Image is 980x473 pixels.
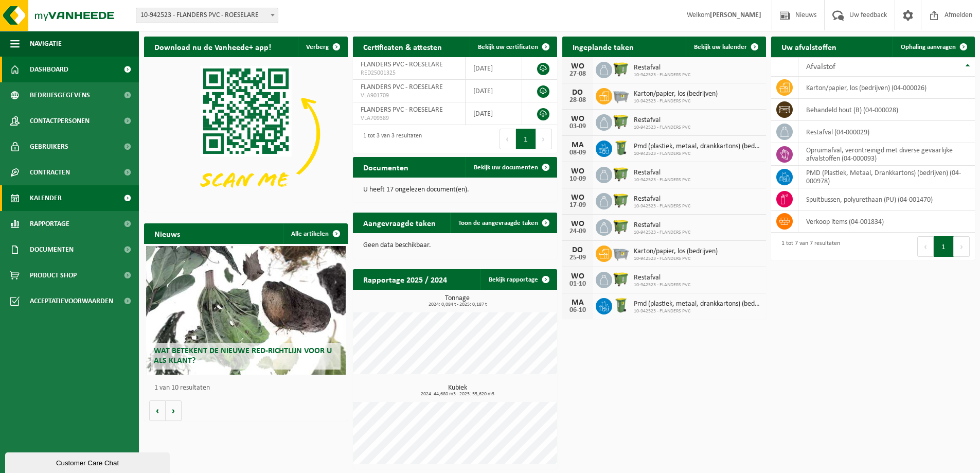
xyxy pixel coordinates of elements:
h2: Ingeplande taken [562,37,644,57]
span: Product Shop [30,262,77,288]
div: DO [567,89,588,97]
div: WO [567,272,588,281]
span: 2024: 0,084 t - 2025: 0,187 t [358,302,557,307]
h2: Uw afvalstoffen [771,37,847,57]
div: 08-09 [567,149,588,156]
span: 2024: 44,680 m3 - 2025: 55,620 m3 [358,392,557,397]
span: Contracten [30,160,70,185]
div: MA [567,299,588,307]
a: Bekijk uw documenten [466,157,556,178]
span: Navigatie [30,31,62,57]
td: restafval (04-000029) [798,121,975,143]
img: Download de VHEPlus App [144,57,348,210]
div: 17-09 [567,202,588,209]
span: Pmd (plastiek, metaal, drankkartons) (bedrijven) [634,300,761,308]
span: 10-942523 - FLANDERS PVC [634,282,690,288]
span: VLA709389 [361,114,457,122]
div: 01-10 [567,281,588,288]
img: WB-0240-HPE-GN-50 [612,296,630,314]
td: spuitbussen, polyurethaan (PU) (04-001470) [798,188,975,211]
img: WB-0240-HPE-GN-50 [612,139,630,156]
img: WB-1100-HPE-GN-50 [612,218,630,235]
h2: Documenten [353,157,419,177]
a: Wat betekent de nieuwe RED-richtlijn voor u als klant? [146,246,346,375]
div: WO [567,194,588,202]
p: Geen data beschikbaar. [363,242,546,249]
span: Bedrijfsgegevens [30,82,90,108]
span: Contactpersonen [30,108,90,134]
span: 10-942523 - FLANDERS PVC - ROESELARE [136,8,278,23]
div: 1 tot 7 van 7 resultaten [776,235,840,258]
span: Verberg [306,44,329,50]
span: Documenten [30,237,74,262]
div: WO [567,167,588,176]
span: RED25001325 [361,69,457,77]
img: WB-1100-HPE-GN-50 [612,165,630,183]
span: 10-942523 - FLANDERS PVC [634,230,690,236]
div: 28-08 [567,97,588,104]
span: VLA901709 [361,92,457,100]
span: Dashboard [30,57,68,82]
h2: Certificaten & attesten [353,37,452,57]
h2: Nieuws [144,223,190,243]
p: U heeft 17 ongelezen document(en). [363,186,546,194]
div: 10-09 [567,176,588,183]
span: 10-942523 - FLANDERS PVC [634,308,761,314]
div: 24-09 [567,228,588,235]
span: 10-942523 - FLANDERS PVC [634,177,690,183]
span: 10-942523 - FLANDERS PVC - ROESELARE [136,8,278,23]
button: Next [536,129,552,149]
button: 1 [516,129,536,149]
span: Acceptatievoorwaarden [30,288,113,314]
span: FLANDERS PVC - ROESELARE [361,61,443,68]
span: FLANDERS PVC - ROESELARE [361,83,443,91]
span: Ophaling aanvragen [901,44,956,50]
img: WB-2500-GAL-GY-01 [612,244,630,261]
span: Bekijk uw kalender [694,44,747,50]
span: Karton/papier, los (bedrijven) [634,90,718,98]
span: Rapportage [30,211,69,237]
div: 03-09 [567,123,588,130]
td: opruimafval, verontreinigd met diverse gevaarlijke afvalstoffen (04-000093) [798,143,975,166]
h3: Kubiek [358,384,557,397]
img: WB-1100-HPE-GN-50 [612,270,630,288]
button: Vorige [149,400,166,421]
span: Wat betekent de nieuwe RED-richtlijn voor u als klant? [154,347,332,365]
span: 10-942523 - FLANDERS PVC [634,203,690,209]
button: Next [954,236,970,257]
div: DO [567,246,588,254]
span: 10-942523 - FLANDERS PVC [634,72,690,78]
span: 10-942523 - FLANDERS PVC [634,256,718,262]
img: WB-2500-GAL-GY-01 [612,86,630,104]
button: Verberg [298,37,347,57]
img: WB-1100-HPE-GN-50 [612,60,630,78]
div: WO [567,62,588,71]
span: Toon de aangevraagde taken [458,220,538,226]
div: WO [567,220,588,228]
a: Bekijk rapportage [480,269,556,290]
div: 25-09 [567,254,588,261]
h3: Tonnage [358,295,557,307]
span: Bekijk uw certificaten [478,44,538,50]
span: 10-942523 - FLANDERS PVC [634,125,690,131]
a: Alle artikelen [283,223,347,244]
button: 1 [934,236,954,257]
a: Bekijk uw certificaten [470,37,556,57]
strong: [PERSON_NAME] [710,11,761,19]
button: Previous [917,236,934,257]
iframe: chat widget [5,450,172,473]
img: WB-1100-HPE-GN-50 [612,191,630,209]
span: Restafval [634,195,690,203]
span: Afvalstof [806,63,835,71]
button: Previous [500,129,516,149]
h2: Download nu de Vanheede+ app! [144,37,281,57]
td: [DATE] [466,80,522,102]
span: Gebruikers [30,134,68,160]
a: Bekijk uw kalender [686,37,765,57]
td: PMD (Plastiek, Metaal, Drankkartons) (bedrijven) (04-000978) [798,166,975,188]
span: Pmd (plastiek, metaal, drankkartons) (bedrijven) [634,143,761,151]
div: MA [567,141,588,149]
span: Restafval [634,169,690,177]
span: FLANDERS PVC - ROESELARE [361,106,443,114]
